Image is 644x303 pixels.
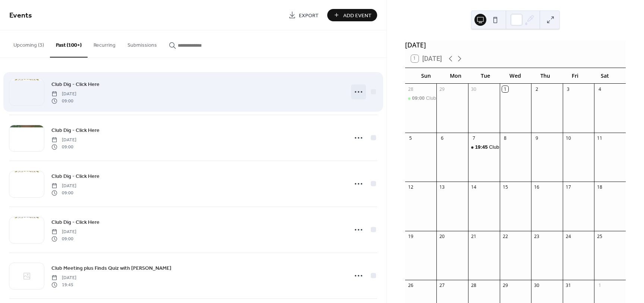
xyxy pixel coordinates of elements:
[475,144,489,151] span: 19:45
[407,233,414,239] div: 19
[439,282,445,289] div: 27
[597,86,603,92] div: 4
[405,95,437,102] div: Club Dig - Click Here
[471,135,477,142] div: 7
[51,189,76,196] span: 09:00
[9,8,32,23] span: Events
[51,81,100,89] span: Club Dig - Click Here
[407,86,414,92] div: 28
[439,233,445,239] div: 20
[327,9,377,21] button: Add Event
[51,126,100,135] a: Club Dig - Click Here
[502,233,508,239] div: 22
[597,184,603,191] div: 18
[565,86,571,92] div: 3
[590,68,620,83] div: Sat
[51,218,100,226] a: Club Dig - Click Here
[441,68,471,83] div: Mon
[439,135,445,142] div: 6
[534,282,540,289] div: 30
[299,12,319,19] span: Export
[471,68,501,83] div: Tue
[51,143,76,150] span: 09:00
[530,68,560,83] div: Thu
[439,86,445,92] div: 29
[411,68,441,83] div: Sun
[471,86,477,92] div: 30
[502,282,508,289] div: 29
[534,135,540,142] div: 9
[471,184,477,191] div: 14
[51,137,76,143] span: [DATE]
[51,265,171,272] span: Club Meeting plus Finds Quiz with [PERSON_NAME]
[468,144,500,151] div: Club Meeting plus key note - The Watford Bronze Hoard by Laurie Elvin
[534,86,540,92] div: 2
[412,95,426,102] span: 09:00
[88,30,121,57] button: Recurring
[565,184,571,191] div: 17
[471,233,477,239] div: 21
[51,183,76,189] span: [DATE]
[565,282,571,289] div: 31
[407,184,414,191] div: 12
[51,281,76,288] span: 19:45
[51,275,76,281] span: [DATE]
[51,91,76,98] span: [DATE]
[502,135,508,142] div: 8
[407,135,414,142] div: 5
[51,264,171,272] a: Club Meeting plus Finds Quiz with [PERSON_NAME]
[7,30,50,57] button: Upcoming (3)
[597,233,603,239] div: 25
[51,235,76,242] span: 09:00
[534,233,540,239] div: 23
[426,95,472,102] div: Club Dig - Click Here
[51,98,76,104] span: 09:00
[597,135,603,142] div: 11
[501,68,530,83] div: Wed
[405,40,626,50] div: [DATE]
[51,173,100,180] span: Club Dig - Click Here
[565,233,571,239] div: 24
[502,86,508,92] div: 1
[283,9,324,21] a: Export
[51,80,100,89] a: Club Dig - Click Here
[534,184,540,191] div: 16
[439,184,445,191] div: 13
[565,135,571,142] div: 10
[597,282,603,289] div: 1
[50,30,88,58] button: Past (100+)
[560,68,590,83] div: Fri
[51,127,100,135] span: Club Dig - Click Here
[343,12,372,19] span: Add Event
[471,282,477,289] div: 28
[51,172,100,180] a: Club Dig - Click Here
[407,282,414,289] div: 26
[502,184,508,191] div: 15
[121,30,163,57] button: Submissions
[51,229,76,235] span: [DATE]
[51,219,100,226] span: Club Dig - Click Here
